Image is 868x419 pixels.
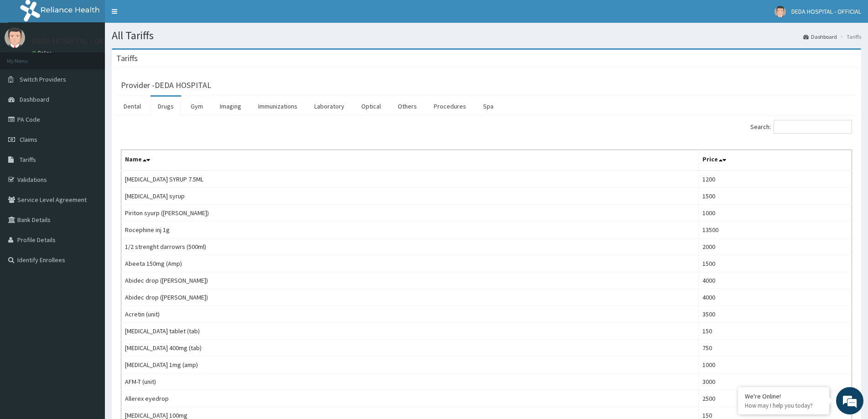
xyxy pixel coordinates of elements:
[476,97,501,116] a: Spa
[251,97,305,116] a: Immunizations
[774,120,852,134] input: Search:
[121,340,699,357] td: [MEDICAL_DATA] 400mg (tab)
[20,95,49,103] span: Dashboard
[112,30,861,41] h1: All Tariffs
[151,97,181,116] a: Drugs
[121,357,699,373] td: [MEDICAL_DATA] 1mg (amp)
[121,323,699,340] td: [MEDICAL_DATA] tablet (tab)
[116,54,138,62] h3: Tariffs
[698,373,852,390] td: 3000
[791,7,861,16] span: DEDA HOSPITAL - OFFICIAL
[698,150,852,171] th: Price
[698,205,852,222] td: 1000
[698,306,852,323] td: 3500
[213,97,249,116] a: Imaging
[5,27,25,48] img: User Image
[745,402,822,409] p: How may I help you today?
[354,97,388,116] a: Optical
[307,97,352,116] a: Laboratory
[121,306,699,323] td: Acretin (unit)
[121,150,699,171] th: Name
[121,205,699,222] td: Piriton syurp ([PERSON_NAME])
[20,75,66,83] span: Switch Providers
[426,97,473,116] a: Procedures
[698,238,852,255] td: 2000
[698,289,852,306] td: 4000
[183,97,210,116] a: Gym
[116,97,148,116] a: Dental
[121,238,699,255] td: 1/2 strenght darrowrs (500ml)
[390,97,424,116] a: Others
[698,390,852,407] td: 2500
[750,120,852,134] label: Search:
[838,33,861,41] li: Tariffs
[803,33,837,41] a: Dashboard
[698,323,852,340] td: 150
[745,392,822,400] div: We're Online!
[121,171,699,188] td: [MEDICAL_DATA] SYRUP 7.5ML
[121,255,699,272] td: Abeeta 150mg (Amp)
[121,81,211,89] h3: Provider - DEDA HOSPITAL
[698,188,852,205] td: 1500
[698,171,852,188] td: 1200
[121,289,699,306] td: Abidec drop ([PERSON_NAME])
[121,272,699,289] td: Abidec drop ([PERSON_NAME])
[698,255,852,272] td: 1500
[121,188,699,205] td: [MEDICAL_DATA] syrup
[32,37,126,45] p: DEDA HOSPITAL - OFFICIAL
[121,373,699,390] td: AFM-T (unit)
[20,155,36,164] span: Tariffs
[698,272,852,289] td: 4000
[698,222,852,238] td: 13500
[20,135,37,144] span: Claims
[698,357,852,373] td: 1000
[774,6,786,17] img: User Image
[698,340,852,357] td: 750
[32,50,54,56] a: Online
[121,390,699,407] td: Allerex eyedrop
[121,222,699,238] td: Rocephine inj 1g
